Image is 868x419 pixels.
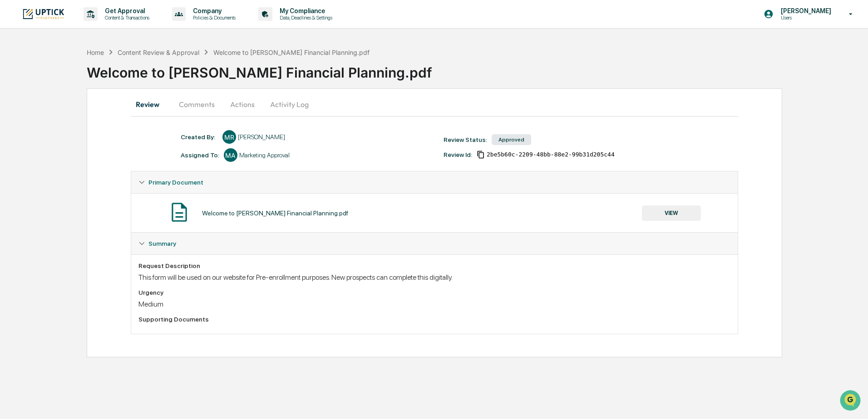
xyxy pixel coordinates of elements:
a: 🔎Data Lookup [5,128,61,144]
span: Summary [148,240,176,247]
div: Request Description [138,262,730,269]
span: Data Lookup [18,132,57,141]
div: Primary Document [131,171,738,193]
div: Content Review & Approval [118,49,199,56]
div: Welcome to [PERSON_NAME] Financial Planning.pdf [87,57,868,81]
p: Content & Transactions [98,15,154,21]
img: 1746055101610-c473b297-6a78-478c-a979-82029cc54cd1 [9,69,25,86]
p: [PERSON_NAME] [774,7,836,15]
div: Home [87,49,104,56]
div: Welcome to [PERSON_NAME] Financial Planning.pdf [213,49,370,56]
div: Assigned To: [181,151,219,159]
div: Summary [131,233,738,254]
div: Review Status: [444,136,487,143]
img: logo [22,8,65,20]
span: Copy Id [477,151,485,159]
span: Pylon [90,154,110,161]
p: Policies & Documents [186,15,240,21]
div: Review Id: [444,151,472,158]
div: Created By: ‎ ‎ [181,133,218,141]
iframe: Open customer support [839,389,863,414]
div: 🔎 [9,132,16,140]
div: Primary Document [131,193,738,232]
div: We're available if you need us! [31,78,115,86]
div: Approved [492,134,531,145]
button: Comments [172,93,222,115]
span: 2be5b60c-2209-48bb-88e2-99b31d205c44 [487,151,615,158]
div: Summary [131,254,738,334]
span: Primary Document [148,179,203,186]
p: My Compliance [272,7,337,15]
div: Welcome to [PERSON_NAME] Financial Planning.pdf [202,209,348,217]
div: Urgency [138,289,730,296]
button: VIEW [642,205,701,221]
button: Activity Log [263,93,316,115]
div: 🖐️ [9,115,16,122]
div: MR [222,130,236,144]
div: Start new chat [31,69,149,78]
button: Review [131,93,172,115]
button: Actions [222,93,263,115]
div: Supporting Documents [138,316,730,323]
p: Users [774,15,836,21]
div: Medium [138,300,730,308]
input: Clear [24,41,150,51]
span: Preclearance [18,114,59,123]
a: 🗄️Attestations [62,111,116,127]
div: secondary tabs example [131,93,738,115]
div: [PERSON_NAME] [238,133,285,141]
a: 🖐️Preclearance [5,111,62,127]
div: This form will be used on our website for Pre-enrollment purposes. New prospects can complete thi... [138,273,730,282]
span: Attestations [75,114,113,123]
p: Get Approval [98,7,154,15]
img: Document Icon [168,201,191,224]
a: Powered byPylon [64,153,110,161]
p: How can we help? [9,19,165,34]
p: Company [186,7,240,15]
div: MA [224,148,237,162]
p: Data, Deadlines & Settings [272,15,337,21]
div: 🗄️ [66,115,73,122]
div: Marketing Approval [239,151,290,159]
button: Start new chat [154,72,165,83]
